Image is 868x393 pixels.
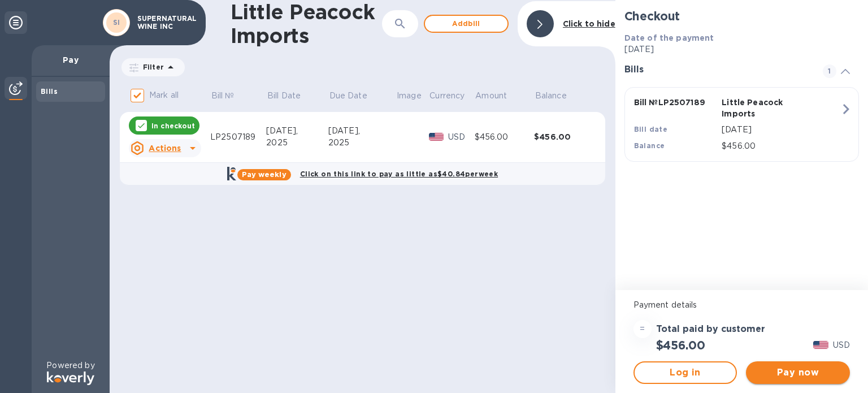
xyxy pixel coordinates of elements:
span: Add bill [434,17,498,31]
h2: $456.00 [656,338,705,352]
p: USD [833,339,850,351]
b: Click on this link to pay as little as $40.84 per week [300,170,498,178]
div: 2025 [328,137,396,149]
p: Currency [429,90,465,102]
span: Balance [535,90,581,102]
div: 2025 [266,137,328,149]
b: Date of the payment [624,33,714,42]
p: Image [397,90,422,102]
span: Pay now [755,366,841,379]
button: Bill №LP2507189Little Peacock ImportsBill date[DATE]Balance$456.00 [624,87,859,162]
p: Balance [535,90,567,102]
img: USD [813,341,828,349]
button: Addbill [424,15,509,33]
b: Bill date [634,125,668,133]
p: Filter [138,62,164,72]
p: Bill Date [267,90,301,102]
p: Due Date [329,90,367,102]
p: Bill № LP2507189 [634,97,718,108]
p: Pay [41,54,101,66]
div: = [633,320,652,338]
h3: Total paid by customer [656,324,765,335]
span: Bill Date [267,90,315,102]
p: $456.00 [722,140,840,152]
b: Balance [634,141,665,150]
p: Bill № [211,90,235,102]
img: USD [429,133,444,141]
button: Log in [633,361,737,384]
div: [DATE], [266,125,328,137]
b: Bills [41,87,58,96]
u: Actions [149,144,181,153]
b: Pay weekly [242,170,287,179]
p: [DATE] [624,44,859,55]
p: Powered by [46,360,94,372]
span: Log in [644,366,727,379]
p: SUPERNATURAL WINE INC [137,15,194,31]
b: Click to hide [563,19,615,28]
p: Mark all [149,89,179,101]
p: Payment details [633,299,850,311]
div: $456.00 [534,131,594,142]
div: [DATE], [328,125,396,137]
span: 1 [823,64,836,78]
img: Logo [47,372,94,385]
div: $456.00 [475,131,534,143]
h3: Bills [624,64,809,75]
h2: Checkout [624,9,859,23]
button: Pay now [746,361,850,384]
b: SI [113,18,120,27]
span: Bill № [211,90,249,102]
div: LP2507189 [210,131,266,143]
p: Amount [475,90,507,102]
p: USD [448,131,474,143]
span: Amount [475,90,522,102]
p: [DATE] [722,124,840,136]
p: Little Peacock Imports [722,97,805,119]
span: Due Date [329,90,382,102]
p: In checkout [151,121,195,131]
